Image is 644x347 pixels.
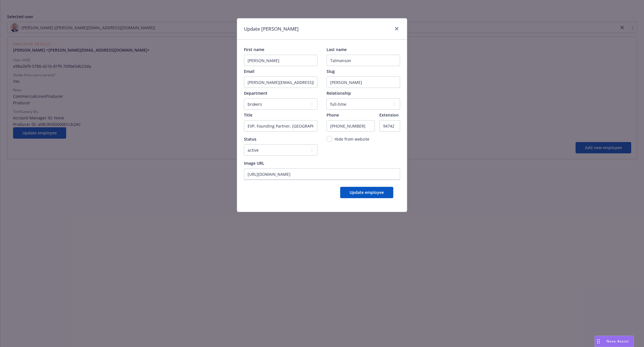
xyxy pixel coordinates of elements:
span: Extension [379,112,399,118]
span: Slug [327,69,335,74]
span: Relationship [327,90,351,96]
span: Hide from website [334,136,369,142]
div: Drag to move [595,336,602,347]
h1: Update [PERSON_NAME] [244,25,299,33]
a: close [393,25,400,32]
span: First name [244,47,264,52]
button: Nova Assist [595,336,634,347]
span: Department [244,90,267,96]
span: Update employee [350,190,384,195]
span: Phone [327,112,339,118]
span: Status [244,136,256,142]
span: Nova Assist [607,339,629,344]
button: Update employee [340,187,393,198]
span: Title [244,112,252,118]
span: Last name [327,47,347,52]
span: Image URL [244,160,264,166]
span: Email [244,69,254,74]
